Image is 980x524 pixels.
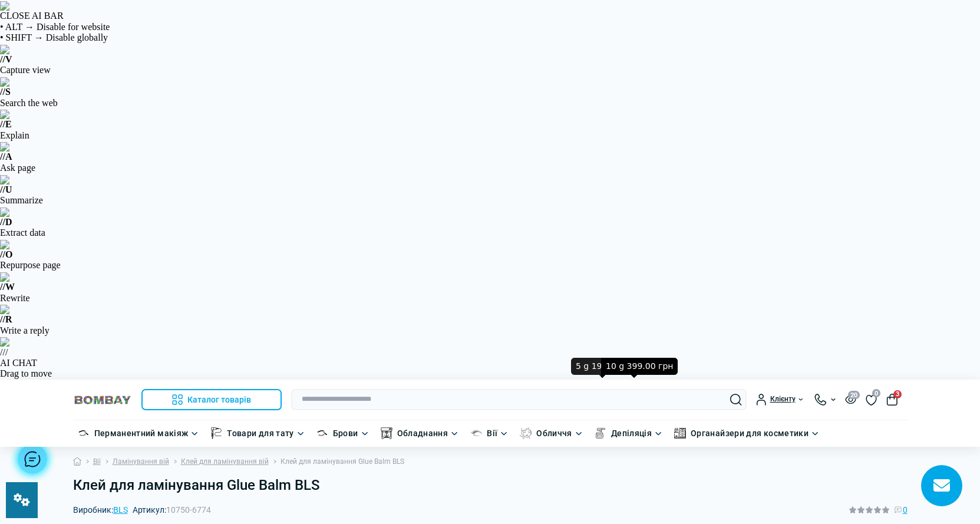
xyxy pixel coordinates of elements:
a: Депіляція [611,427,652,440]
img: Обличчя [520,427,532,439]
a: Клей для ламінування вій [181,456,269,467]
img: Органайзери для косметики [674,427,686,439]
img: Товари для тату [210,427,222,439]
img: Брови [316,427,328,439]
span: Артикул: [133,506,211,514]
button: 3 [886,394,898,406]
span: 20 [848,391,860,399]
span: 0 [872,389,880,397]
a: Обладнання [397,427,448,440]
span: 0 [903,503,908,516]
img: Вії [470,427,482,439]
span: Виробник: [73,506,128,514]
a: BLS [113,505,128,515]
img: Депіляція [595,427,606,439]
a: Обличчя [536,427,572,440]
nav: breadcrumb [73,447,908,477]
img: Перманентний макіяж [78,427,90,439]
a: Вії [487,427,497,440]
a: Ламінування вій [113,456,169,467]
span: 10750-6774 [166,505,211,515]
a: Перманентний макіяж [94,427,189,440]
button: Каталог товарів [141,389,282,410]
button: 20 [845,394,856,404]
a: Брови [333,427,358,440]
a: 0 [866,393,877,406]
li: Клей для ламінування Glue Balm BLS [269,456,404,467]
button: Search [730,394,742,406]
h1: Клей для ламінування Glue Balm BLS [73,477,908,494]
img: BOMBAY [73,394,132,406]
a: Товари для тату [227,427,293,440]
a: Вії [93,456,101,467]
a: Органайзери для косметики [691,427,809,440]
img: Обладнання [381,427,392,439]
span: 3 [893,390,902,398]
